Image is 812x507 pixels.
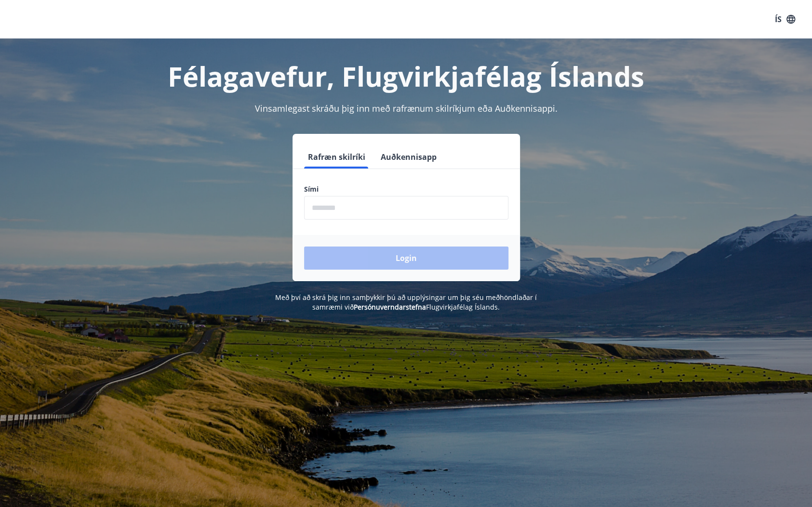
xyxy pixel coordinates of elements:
h1: Félagavefur, Flugvirkjafélag Íslands [71,58,742,94]
button: Auðkennisapp [377,145,440,169]
span: Með því að skrá þig inn samþykkir þú að upplýsingar um þig séu meðhöndlaðar í samræmi við Flugvir... [275,293,537,312]
span: Vinsamlegast skráðu þig inn með rafrænum skilríkjum eða Auðkennisappi. [255,103,558,114]
a: Persónuverndarstefna [354,302,426,312]
button: Rafræn skilríki [304,145,369,169]
button: ÍS [770,11,800,28]
label: Sími [304,184,508,194]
